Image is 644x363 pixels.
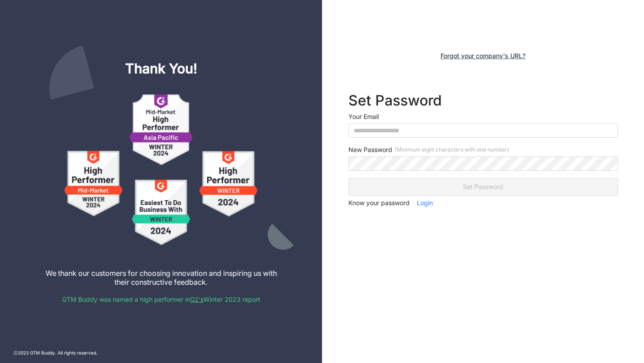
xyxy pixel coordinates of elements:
[348,145,509,155] label: New Password
[348,112,379,122] label: Your Email
[417,196,433,210] span: Login
[190,295,203,303] a: G2's
[348,196,618,214] div: Know your password
[441,52,525,59] div: Forgot your company's URL?
[394,146,509,154] span: (Minimum eight characters with one number)
[348,178,618,196] button: Set Password
[348,89,618,112] div: Set Password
